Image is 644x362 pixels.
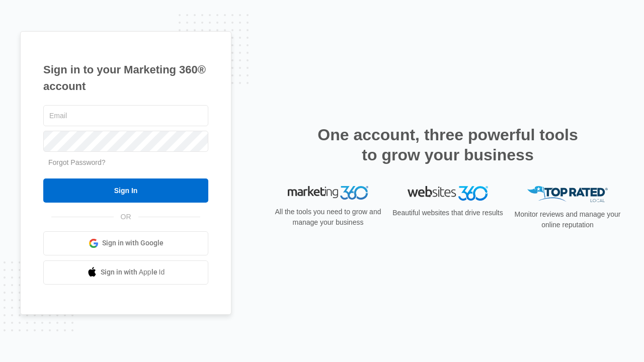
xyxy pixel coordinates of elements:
[101,267,165,278] span: Sign in with Apple Id
[527,186,608,203] img: Top Rated Local
[408,186,488,201] img: Websites 360
[102,238,164,248] span: Sign in with Google
[288,186,368,200] img: Marketing 360
[48,158,106,166] a: Forgot Password?
[43,231,208,255] a: Sign in with Google
[314,125,581,165] h2: One account, three powerful tools to grow your business
[43,260,208,285] a: Sign in with Apple Id
[43,61,208,95] h1: Sign in to your Marketing 360® account
[43,178,208,203] input: Sign In
[43,105,208,126] input: Email
[391,208,504,218] p: Beautiful websites that drive results
[114,212,138,222] span: OR
[272,207,384,228] p: All the tools you need to grow and manage your business
[511,209,624,230] p: Monitor reviews and manage your online reputation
